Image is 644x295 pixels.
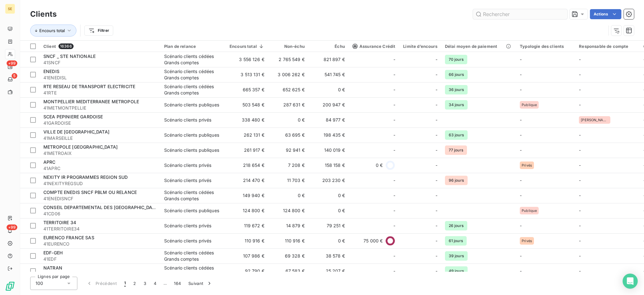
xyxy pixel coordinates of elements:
[579,57,581,62] span: -
[445,236,467,246] span: 61 jours
[393,253,395,259] span: -
[268,264,308,279] td: 67 583 €
[43,75,157,81] span: 41ENEDISL
[5,62,15,72] a: +99
[308,188,349,203] td: 0 €
[308,143,349,158] td: 140 019 €
[43,114,103,119] span: SCEA PEPINIERE GARDOISE
[43,250,63,255] span: EDF-GEH
[164,250,222,262] div: Scénario clients cédées Grands comptes
[164,265,222,277] div: Scénario clients cédées Grands comptes
[43,256,157,262] span: 41EDF
[403,44,437,49] div: Limite d’encours
[520,193,522,198] span: -
[268,218,308,233] td: 14 879 €
[43,54,96,59] span: SNCF _ STE NATIONALE
[393,268,395,274] span: -
[522,163,532,167] span: Privés
[353,44,395,49] span: Assurance Crédit
[43,265,62,270] span: NATRAN
[623,274,638,289] div: Open Intercom Messenger
[393,132,395,138] span: -
[164,117,211,123] div: Scénario clients privés
[43,174,128,180] span: NEXITY IR PROGRAMMES REGION SUD
[43,105,157,111] span: 41METMONTPELLIE
[43,150,157,156] span: 41METROAIX
[436,268,437,274] span: -
[226,218,268,233] td: 119 672 €
[268,112,308,128] td: 0 €
[43,211,157,217] span: 41CD06
[308,52,349,67] td: 821 897 €
[226,128,268,143] td: 262 131 €
[272,44,305,49] div: Non-échu
[308,173,349,188] td: 203 230 €
[226,67,268,82] td: 3 513 131 €
[579,253,581,258] span: -
[520,57,522,62] span: -
[36,280,43,286] span: 100
[473,9,567,19] input: Rechercher
[436,162,437,168] span: -
[226,173,268,188] td: 214 470 €
[579,193,581,198] span: -
[268,82,308,97] td: 652 625 €
[268,67,308,82] td: 3 006 262 €
[393,147,395,153] span: -
[12,73,17,79] span: 5
[445,145,467,155] span: 77 jours
[170,277,185,290] button: 164
[520,44,571,49] div: Typologie des clients
[393,56,395,63] span: -
[268,203,308,218] td: 124 800 €
[579,268,581,274] span: -
[393,102,395,108] span: -
[268,173,308,188] td: 11 703 €
[43,220,76,225] span: TERRITOIRE 34
[268,143,308,158] td: 92 941 €
[43,226,157,232] span: 41TERRITOIRE34
[226,248,268,264] td: 107 986 €
[393,223,395,229] span: -
[590,9,621,19] button: Actions
[268,233,308,248] td: 110 916 €
[308,218,349,233] td: 79 251 €
[520,72,522,77] span: -
[43,241,157,247] span: 41EURENCO
[5,281,15,291] img: Logo LeanPay
[43,60,157,66] span: 41SNCF
[150,277,160,290] button: 4
[43,159,56,165] span: APRC
[308,233,349,248] td: 0 €
[226,158,268,173] td: 218 654 €
[5,74,15,84] a: 5
[579,87,581,92] span: -
[445,100,468,110] span: 34 jours
[164,207,219,214] div: Scénario clients publiques
[43,235,94,240] span: EURENCO FRANCE SAS
[226,97,268,112] td: 503 548 €
[226,143,268,158] td: 261 917 €
[43,129,109,134] span: VILLE DE [GEOGRAPHIC_DATA]
[308,264,349,279] td: 25 207 €
[436,207,437,214] span: -
[268,248,308,264] td: 69 328 €
[579,162,581,168] span: -
[445,221,467,230] span: 26 jours
[445,176,468,185] span: 96 jours
[164,189,222,202] div: Scénario clients cédées Grands comptes
[7,224,17,230] span: +99
[520,147,522,153] span: -
[579,44,636,49] div: Responsable de compte
[164,68,222,81] div: Scénario clients cédées Grands comptes
[436,177,437,184] span: -
[43,190,137,195] span: COMPTE ENEDIS SNCF PBLM OU RELANCE
[522,239,532,243] span: Privés
[30,9,57,20] h3: Clients
[445,266,468,276] span: 49 jours
[436,117,437,123] span: -
[308,97,349,112] td: 200 947 €
[160,278,170,288] span: …
[164,102,219,108] div: Scénario clients publiques
[226,203,268,218] td: 124 800 €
